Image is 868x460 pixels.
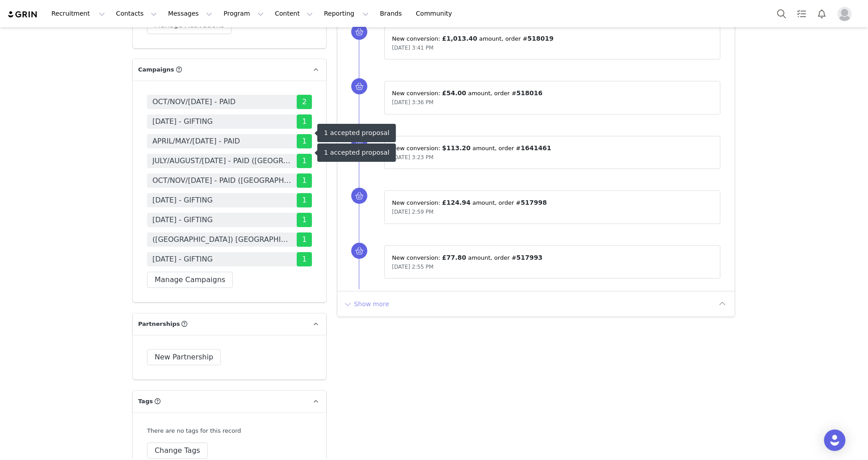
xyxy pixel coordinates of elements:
span: 1 [297,134,312,148]
p: New conversion: ⁨ ⁩ amount⁨⁩⁨, order #⁨ ⁩⁩ [392,198,713,207]
p: New conversion: ⁨ ⁩ amount⁨⁩⁨, order #⁨ ⁩⁩ [392,89,713,98]
span: £1,013.40 [442,35,477,42]
button: Program [218,4,269,24]
button: Contacts [111,4,162,24]
a: Tasks [792,4,812,24]
span: Campaigns [138,65,174,74]
span: [DATE] 3:41 PM [392,45,434,51]
button: Change Tags [147,443,208,459]
span: £77.80 [442,254,466,261]
button: Notifications [812,4,832,24]
button: Manage Campaigns [147,272,233,288]
a: Community [411,4,462,24]
span: ([GEOGRAPHIC_DATA]) [GEOGRAPHIC_DATA] | THE ARCHITECT EVENT DRESSING [152,234,291,245]
span: 1 [297,252,312,266]
span: 2 [297,95,312,109]
span: Tags [138,397,153,406]
span: 518016 [517,89,543,97]
span: 1 [297,173,312,188]
span: 1 [297,213,312,227]
span: [DATE] - GIFTING [152,254,213,265]
span: [DATE] 3:36 PM [392,99,434,106]
button: Search [772,4,792,24]
img: grin logo [7,10,38,19]
span: $113.20 [442,144,471,152]
span: 518019 [527,35,553,42]
img: placeholder-profile.jpg [838,7,852,21]
body: Rich Text Area. Press ALT-0 for help. [7,7,367,17]
span: [DATE] 2:55 PM [392,264,434,270]
span: 517998 [521,199,547,206]
span: [DATE] 3:23 PM [392,154,434,160]
span: APRIL/MAY/[DATE] - PAID [152,136,240,147]
span: [DATE] 2:59 PM [392,209,434,215]
div: 1 accepted proposal [324,149,389,156]
button: Content [270,4,318,24]
span: 1 [297,232,312,247]
p: New conversion: ⁨ ⁩ amount⁨⁩⁨, order #⁨ ⁩⁩ [392,143,713,153]
span: JULY/AUGUST/[DATE] - PAID ([GEOGRAPHIC_DATA]) [152,156,291,166]
button: Reporting [319,4,374,24]
div: Open Intercom Messenger [824,430,846,451]
span: £54.00 [442,89,466,97]
span: £124.94 [442,199,471,206]
button: Show more [343,297,390,311]
span: [DATE] - GIFTING [152,116,213,127]
div: There are no tags for this record [147,426,241,435]
button: Profile [832,7,861,21]
span: [DATE] - GIFTING [152,195,213,206]
span: [DATE] - GIFTING [152,215,213,225]
span: 1 [297,114,312,129]
button: Messages [163,4,218,24]
span: OCT/NOV/[DATE] - PAID ([GEOGRAPHIC_DATA]) [152,175,291,186]
p: New conversion: ⁨ ⁩ amount⁨⁩⁨, order #⁨ ⁩⁩ [392,253,713,262]
div: 1 accepted proposal [324,129,389,137]
span: Partnerships [138,320,180,329]
span: 517993 [517,254,543,261]
button: Recruitment [46,4,110,24]
span: OCT/NOV/[DATE] - PAID [152,97,236,107]
a: Brands [375,4,410,24]
span: 1 [297,193,312,207]
button: New Partnership [147,349,221,365]
span: 1 [297,154,312,168]
p: New conversion: ⁨ ⁩ amount⁨⁩⁨, order #⁨ ⁩⁩ [392,34,713,43]
span: 1641461 [521,144,551,152]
